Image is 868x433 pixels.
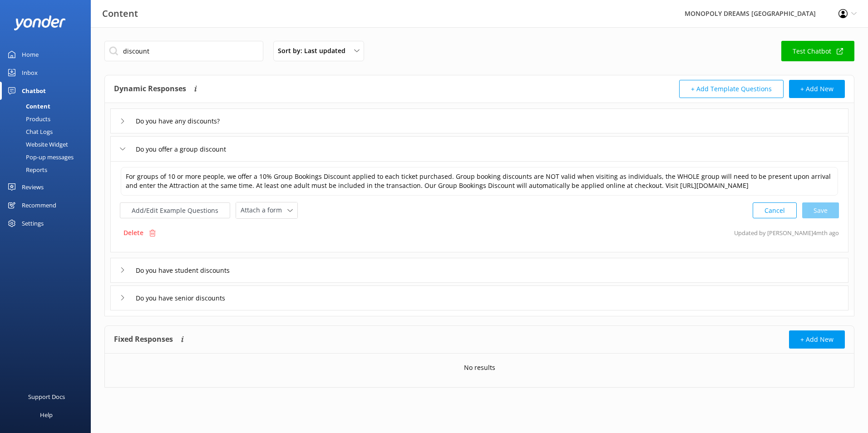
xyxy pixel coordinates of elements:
[5,138,91,151] a: Website Widget
[22,82,46,100] div: Chatbot
[28,388,65,406] div: Support Docs
[5,100,91,113] a: Content
[781,41,854,61] a: Test Chatbot
[114,330,173,349] h4: Fixed Responses
[22,45,39,64] div: Home
[5,163,47,176] div: Reports
[22,178,44,196] div: Reviews
[241,205,287,215] span: Attach a form
[22,214,44,232] div: Settings
[5,100,50,113] div: Content
[40,406,53,424] div: Help
[120,202,230,218] button: Add/Edit Example Questions
[22,64,38,82] div: Inbox
[5,151,91,163] a: Pop-up messages
[114,80,186,98] h4: Dynamic Responses
[753,202,797,218] button: Cancel
[789,80,845,98] button: + Add New
[5,113,91,125] a: Products
[789,330,845,349] button: + Add New
[278,46,351,56] span: Sort by: Last updated
[123,228,143,238] p: Delete
[14,15,66,30] img: yonder-white-logo.png
[5,163,91,176] a: Reports
[679,80,784,98] button: + Add Template Questions
[464,363,495,373] p: No results
[5,113,50,125] div: Products
[104,41,263,61] input: Search all Chatbot Content
[734,224,839,241] p: Updated by [PERSON_NAME] 4mth ago
[5,125,53,138] div: Chat Logs
[121,167,838,196] textarea: For groups of 10 or more people, we offer a 10% Group Bookings Discount applied to each ticket pu...
[5,151,74,163] div: Pop-up messages
[5,138,68,151] div: Website Widget
[5,125,91,138] a: Chat Logs
[22,196,56,214] div: Recommend
[102,6,138,21] h3: Content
